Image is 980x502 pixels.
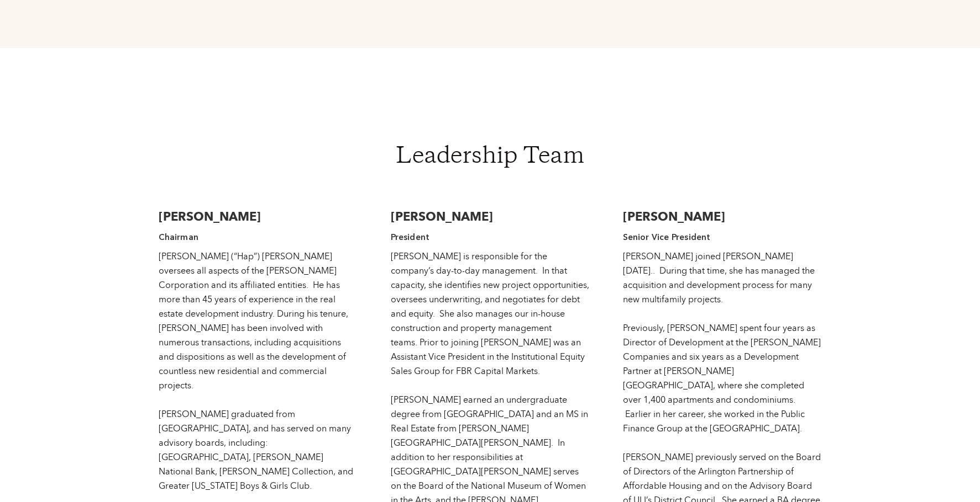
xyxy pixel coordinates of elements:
div: [PERSON_NAME] (“Hap”) [PERSON_NAME] oversees all aspects of the [PERSON_NAME] Corporation and its... [159,249,358,493]
h3: [PERSON_NAME] [391,209,590,225]
h4: Chairman [159,231,358,244]
h3: [PERSON_NAME] [623,209,822,225]
h4: President [391,231,590,244]
h3: [PERSON_NAME] [159,209,358,225]
h1: Leadership Team [147,146,833,170]
h4: Senior Vice President [623,231,822,244]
